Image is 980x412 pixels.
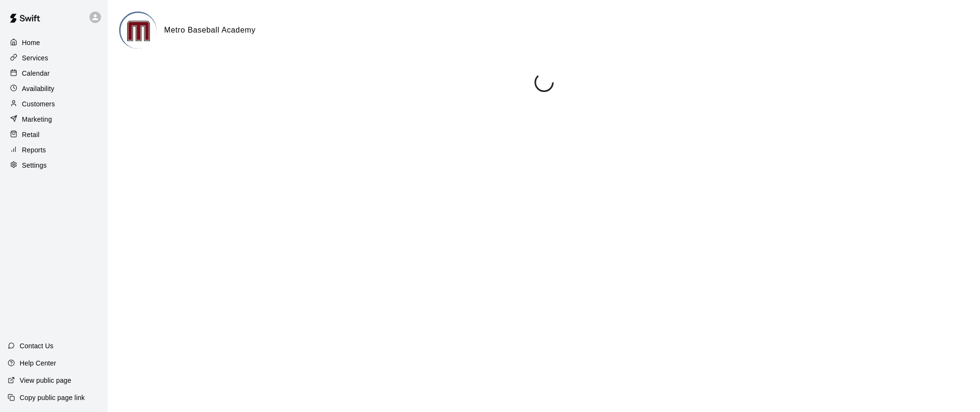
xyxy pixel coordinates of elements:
[22,160,47,170] p: Settings
[8,112,100,126] a: Marketing
[22,84,55,93] p: Availability
[20,358,56,368] p: Help Center
[22,69,50,78] p: Calendar
[8,127,100,142] a: Retail
[20,393,85,402] p: Copy public page link
[8,97,100,111] a: Customers
[8,35,100,50] a: Home
[22,99,55,109] p: Customers
[8,51,100,65] a: Services
[22,114,52,124] p: Marketing
[8,158,100,172] a: Settings
[121,13,156,49] img: Metro Baseball Academy logo
[8,81,100,96] a: Availability
[20,376,71,385] p: View public page
[22,145,46,155] p: Reports
[22,130,40,139] p: Retail
[164,24,256,36] h6: Metro Baseball Academy
[22,53,48,63] p: Services
[22,38,40,47] p: Home
[8,143,100,157] a: Reports
[20,341,54,351] p: Contact Us
[8,66,100,80] a: Calendar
